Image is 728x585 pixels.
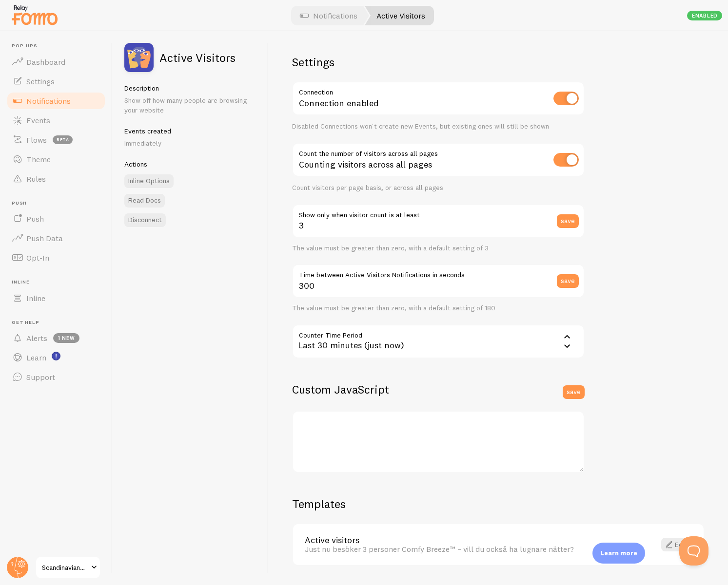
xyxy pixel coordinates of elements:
a: Push [6,209,106,228]
button: save [557,214,579,228]
div: Counting visitors across all pages [292,143,585,178]
span: Settings [26,76,55,86]
h2: Templates [292,496,705,511]
a: Opt-In [6,248,106,267]
a: Dashboard [6,52,106,72]
input: 180 [292,264,585,298]
h5: Events created [124,127,256,135]
span: Events [26,115,50,125]
span: Opt-In [26,253,49,263]
span: Inline [26,293,45,303]
a: Active visitors [305,536,644,545]
h5: Description [124,84,256,93]
span: ScandinavianComfy [42,562,88,573]
img: fomo-relay-logo-orange.svg [10,2,59,27]
iframe: Help Scout Beacon - Open [679,536,708,566]
button: save [563,385,585,399]
span: beta [53,135,73,144]
a: Notifications [6,91,106,111]
h5: Actions [124,160,256,169]
span: Get Help [12,320,106,326]
span: Pop-ups [12,43,106,49]
a: Edit [661,538,692,551]
span: Flows [26,135,47,145]
span: Support [26,372,55,382]
span: Push Data [26,233,63,243]
span: Dashboard [26,57,65,67]
span: Push [26,214,44,224]
span: Push [12,200,106,207]
a: Learn [6,348,106,367]
a: Flows beta [6,130,106,150]
button: Disconnect [124,213,166,227]
a: Events [6,111,106,130]
p: Learn more [600,548,637,558]
a: Theme [6,150,106,169]
a: Push Data [6,228,106,248]
a: Inline [6,288,106,308]
span: Alerts [26,333,47,343]
a: Rules [6,169,106,189]
p: Show off how many people are browsing your website [124,95,256,115]
div: The value must be greater than zero, with a default setting of 3 [292,244,585,253]
span: Learn [26,353,46,362]
button: save [557,274,579,288]
a: Alerts 1 new [6,328,106,348]
a: ScandinavianComfy [35,556,101,579]
input: 3 [292,204,585,238]
span: Inline [12,279,106,285]
a: Read Docs [124,194,165,208]
h2: Active Visitors [159,52,236,63]
span: Notifications [26,96,71,106]
svg: <p>Watch New Feature Tutorials!</p> [52,352,60,360]
div: Connection enabled [292,81,585,117]
a: Inline Options [124,174,174,188]
div: Just nu besöker 3 personer Comfy Breeze™ – vill du också ha lugnare nätter? [305,545,644,553]
div: The value must be greater than zero, with a default setting of 180 [292,304,585,313]
div: Learn more [592,543,645,564]
span: Theme [26,154,51,164]
span: Rules [26,174,46,184]
label: Show only when visitor count is at least [292,204,585,221]
div: Count visitors per page basis, or across all pages [292,184,585,192]
div: Last 30 minutes (just now) [292,324,585,359]
img: fomo_icons_pageviews.svg [124,43,154,72]
h2: Custom JavaScript [292,382,585,397]
p: Immediately [124,138,256,148]
div: Disabled Connections won't create new Events, but existing ones will still be shown [292,122,585,131]
a: Settings [6,72,106,91]
label: Time between Active Visitors Notifications in seconds [292,264,585,281]
span: 1 new [53,333,79,343]
a: Support [6,367,106,387]
h2: Settings [292,55,585,70]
